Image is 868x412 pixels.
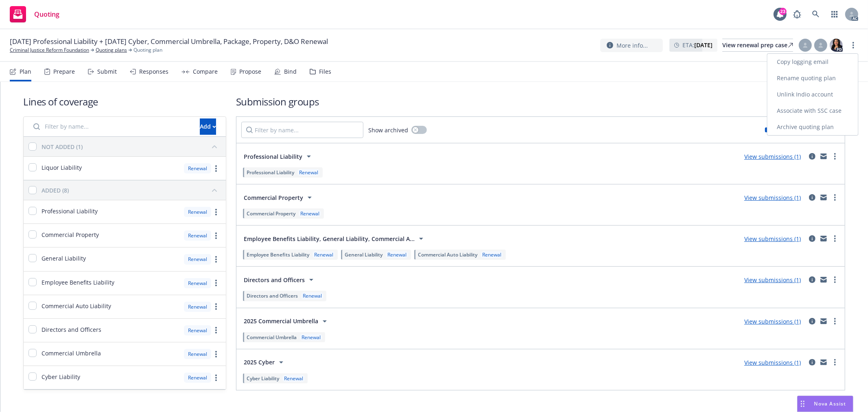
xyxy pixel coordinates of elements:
[133,46,162,54] span: Quoting plan
[744,276,801,284] a: View submissions (1)
[97,68,117,75] div: Submit
[184,278,211,288] div: Renewal
[744,194,801,202] a: View submissions (1)
[830,316,840,326] a: more
[211,302,221,311] a: more
[241,230,429,247] button: Employee Benefits Liability, General Liability, Commercial A...
[244,276,305,284] span: Directors and Officers
[722,39,793,52] a: View renewal prep case
[184,230,211,241] div: Renewal
[481,251,503,258] div: Renewal
[830,39,843,52] img: photo
[184,302,211,312] div: Renewal
[20,68,31,75] div: Plan
[241,148,316,164] button: Professional Liability
[807,357,817,367] a: circleInformation
[42,184,221,197] button: ADDED (8)
[814,400,846,407] span: Nova Assist
[184,163,211,173] div: Renewal
[247,375,279,382] span: Cyber Liability
[10,37,328,46] span: [DATE] Professional Liability + [DATE] Cyber, Commercial Umbrella, Package, Property, D&O Renewal
[211,325,221,335] a: more
[767,103,858,119] a: Associate with SSC case
[789,6,805,22] a: Report a Bug
[299,210,321,217] div: Renewal
[244,193,303,202] span: Commercial Property
[200,119,216,134] div: Add
[313,251,335,258] div: Renewal
[211,349,221,359] a: more
[184,207,211,217] div: Renewal
[767,70,858,86] a: Rename quoting plan
[744,318,801,325] a: View submissions (1)
[7,3,63,26] a: Quoting
[211,373,221,383] a: more
[184,373,211,383] div: Renewal
[211,164,221,173] a: more
[247,334,297,341] span: Commercial Umbrella
[247,210,295,217] span: Commercial Property
[819,193,829,202] a: mail
[819,151,829,161] a: mail
[807,316,817,326] a: circleInformation
[23,95,226,108] h1: Lines of coverage
[184,349,211,359] div: Renewal
[368,126,408,134] span: Show archived
[184,254,211,264] div: Renewal
[779,8,787,15] div: 23
[42,140,221,153] button: NOT ADDED (1)
[767,54,858,70] a: Copy logging email
[744,359,801,366] a: View submissions (1)
[386,251,408,258] div: Renewal
[34,11,59,18] span: Quoting
[744,153,801,160] a: View submissions (1)
[139,68,168,75] div: Responses
[826,6,843,22] a: Switch app
[722,39,793,51] div: View renewal prep case
[600,39,663,52] button: More info...
[767,119,858,135] a: Archive quoting plan
[211,231,221,241] a: more
[244,152,302,161] span: Professional Liability
[830,234,840,243] a: more
[345,251,383,258] span: General Liability
[319,68,331,75] div: Files
[42,254,86,263] span: General Liability
[830,275,840,285] a: more
[284,68,297,75] div: Bind
[184,325,211,335] div: Renewal
[807,193,817,202] a: circleInformation
[200,118,216,135] button: Add
[236,95,845,108] h1: Submission groups
[797,396,853,412] button: Nova Assist
[819,234,829,243] a: mail
[848,40,858,50] a: more
[807,234,817,243] a: circleInformation
[42,302,111,310] span: Commercial Auto Liability
[42,230,99,239] span: Commercial Property
[830,193,840,202] a: more
[819,275,829,285] a: mail
[418,251,477,258] span: Commercial Auto Liability
[694,41,713,49] strong: [DATE]
[193,68,218,75] div: Compare
[282,375,305,382] div: Renewal
[301,292,324,299] div: Renewal
[798,396,808,412] div: Drag to move
[767,86,858,103] a: Unlink Indio account
[247,251,309,258] span: Employee Benefits Liability
[42,325,101,334] span: Directors and Officers
[617,41,648,50] span: More info...
[830,151,840,161] a: more
[244,317,318,325] span: 2025 Commercial Umbrella
[247,292,298,299] span: Directors and Officers
[42,142,83,151] div: NOT ADDED (1)
[244,358,275,366] span: 2025 Cyber
[241,354,289,370] button: 2025 Cyber
[819,357,829,367] a: mail
[807,151,817,161] a: circleInformation
[42,186,69,195] div: ADDED (8)
[211,207,221,217] a: more
[247,169,294,176] span: Professional Liability
[808,6,824,22] a: Search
